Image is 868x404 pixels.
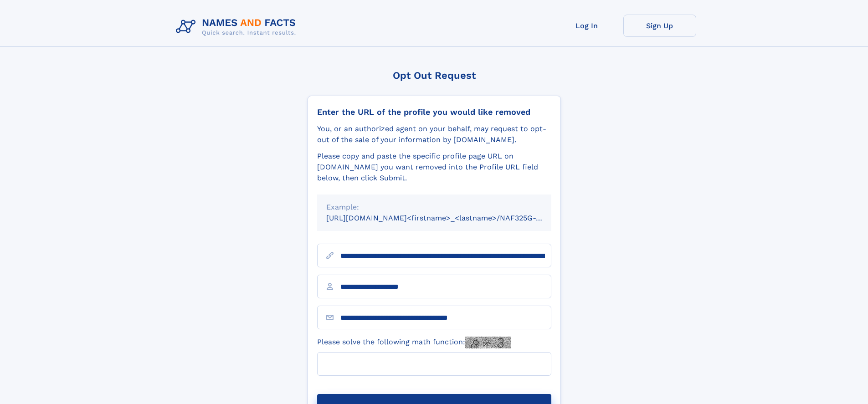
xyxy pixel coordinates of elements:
small: [URL][DOMAIN_NAME]<firstname>_<lastname>/NAF325G-xxxxxxxx [326,214,569,222]
div: Example: [326,202,542,213]
img: Logo Names and Facts [172,15,303,39]
a: Sign Up [623,15,696,37]
div: Enter the URL of the profile you would like removed [317,107,551,117]
div: Opt Out Request [308,70,561,81]
div: Please copy and paste the specific profile page URL on [DOMAIN_NAME] you want removed into the Pr... [317,151,551,184]
label: Please solve the following math function: [317,337,511,348]
div: You, or an authorized agent on your behalf, may request to opt-out of the sale of your informatio... [317,123,551,145]
a: Log In [550,15,623,37]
